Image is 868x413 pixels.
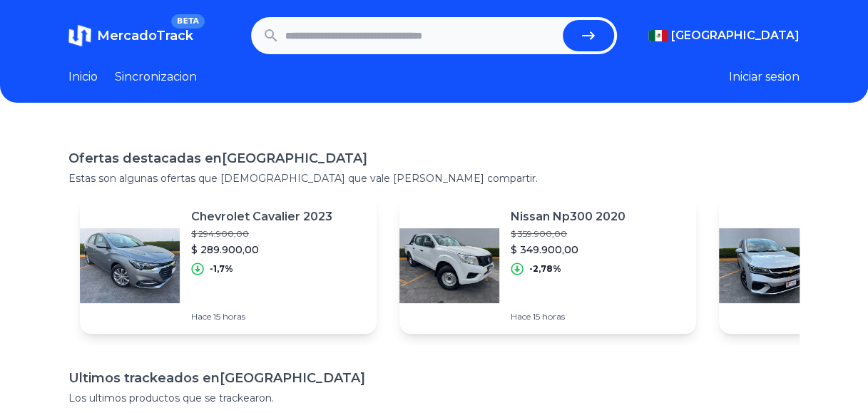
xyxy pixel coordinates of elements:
[68,171,800,185] p: Estas son algunas ofertas que [DEMOGRAPHIC_DATA] que vale [PERSON_NAME] compartir.
[210,263,233,275] p: -1,7%
[729,68,800,86] button: Iniciar sesion
[399,197,696,334] a: Featured imageNissan Np300 2020$ 359.900,00$ 349.900,00-2,78%Hace 15 horas
[68,24,193,47] a: MercadoTrackBETA
[191,311,332,322] p: Hace 15 horas
[97,28,193,44] span: MercadoTrack
[511,208,626,225] p: Nissan Np300 2020
[399,215,499,315] img: Featured image
[68,68,98,86] a: Inicio
[511,311,626,322] p: Hace 15 horas
[68,368,800,388] h1: Ultimos trackeados en [GEOGRAPHIC_DATA]
[80,215,180,315] img: Featured image
[115,68,197,86] a: Sincronizacion
[719,215,819,315] img: Featured image
[671,27,800,44] span: [GEOGRAPHIC_DATA]
[171,14,205,29] span: BETA
[511,243,626,257] p: $ 349.900,00
[511,228,626,240] p: $ 359.900,00
[191,208,332,225] p: Chevrolet Cavalier 2023
[648,30,668,41] img: Mexico
[68,148,800,168] h1: Ofertas destacadas en [GEOGRAPHIC_DATA]
[191,228,332,240] p: $ 294.900,00
[191,243,332,257] p: $ 289.900,00
[529,263,561,275] p: -2,78%
[68,24,91,47] img: MercadoTrack
[80,197,377,334] a: Featured imageChevrolet Cavalier 2023$ 294.900,00$ 289.900,00-1,7%Hace 15 horas
[68,391,800,405] p: Los ultimos productos que se trackearon.
[648,27,800,44] button: [GEOGRAPHIC_DATA]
